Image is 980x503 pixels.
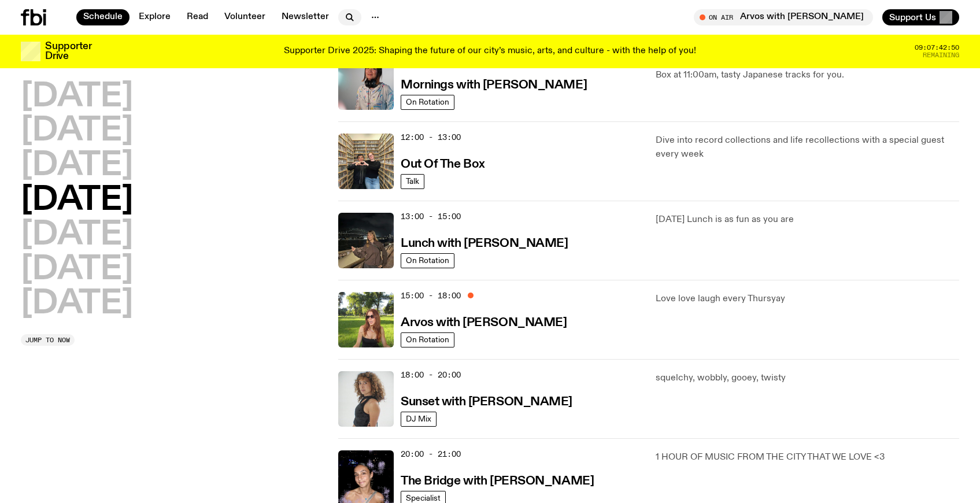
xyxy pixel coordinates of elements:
[401,290,461,301] span: 15:00 - 18:00
[21,219,133,251] button: [DATE]
[406,256,449,265] span: On Rotation
[401,449,461,460] span: 20:00 - 21:00
[180,9,215,25] a: Read
[401,475,594,487] h3: The Bridge with [PERSON_NAME]
[694,9,873,25] button: On AirArvos with [PERSON_NAME]
[401,412,437,427] a: DJ Mix
[401,132,461,143] span: 12:00 - 13:00
[401,315,567,329] a: Arvos with [PERSON_NAME]
[889,12,936,23] span: Support Us
[401,95,454,110] a: On Rotation
[656,450,959,464] p: 1 HOUR OF MUSIC FROM THE CITY THAT WE LOVE <3
[401,238,568,250] h3: Lunch with [PERSON_NAME]
[401,317,567,329] h3: Arvos with [PERSON_NAME]
[401,79,587,91] h3: Mornings with [PERSON_NAME]
[21,288,133,320] button: [DATE]
[76,9,130,25] a: Schedule
[338,292,394,347] img: Lizzie Bowles is sitting in a bright green field of grass, with dark sunglasses and a black top. ...
[406,415,431,423] span: DJ Mix
[25,337,70,343] span: Jump to now
[401,332,454,347] a: On Rotation
[21,81,133,113] button: [DATE]
[21,254,133,286] button: [DATE]
[275,9,336,25] a: Newsletter
[401,394,572,408] a: Sunset with [PERSON_NAME]
[406,177,419,186] span: Talk
[401,235,568,250] a: Lunch with [PERSON_NAME]
[401,156,485,171] a: Out Of The Box
[338,213,394,268] img: Izzy Page stands above looking down at Opera Bar. She poses in front of the Harbour Bridge in the...
[406,494,441,502] span: Specialist
[132,9,177,25] a: Explore
[21,184,133,217] button: [DATE]
[406,335,449,344] span: On Rotation
[406,98,449,106] span: On Rotation
[656,371,959,385] p: squelchy, wobbly, gooey, twisty
[401,369,461,380] span: 18:00 - 20:00
[401,77,587,91] a: Mornings with [PERSON_NAME]
[401,211,461,222] span: 13:00 - 15:00
[915,45,959,51] span: 09:07:42:50
[401,174,424,189] a: Talk
[923,52,959,58] span: Remaining
[401,396,572,408] h3: Sunset with [PERSON_NAME]
[21,115,133,147] button: [DATE]
[656,134,959,161] p: Dive into record collections and life recollections with a special guest every week
[217,9,272,25] a: Volunteer
[284,46,696,57] p: Supporter Drive 2025: Shaping the future of our city’s music, arts, and culture - with the help o...
[401,253,454,268] a: On Rotation
[338,371,394,427] img: Tangela looks past her left shoulder into the camera with an inquisitive look. She is wearing a s...
[656,292,959,306] p: Love love laugh every Thursyay
[21,334,75,346] button: Jump to now
[338,134,394,189] img: Matt and Kate stand in the music library and make a heart shape with one hand each.
[401,473,594,487] a: The Bridge with [PERSON_NAME]
[338,54,394,110] img: Kana Frazer is smiling at the camera with her head tilted slightly to her left. She wears big bla...
[401,158,485,171] h3: Out Of The Box
[882,9,959,25] button: Support Us
[656,213,959,227] p: [DATE] Lunch is as fun as you are
[21,150,133,182] button: [DATE]
[45,42,91,61] h3: Supporter Drive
